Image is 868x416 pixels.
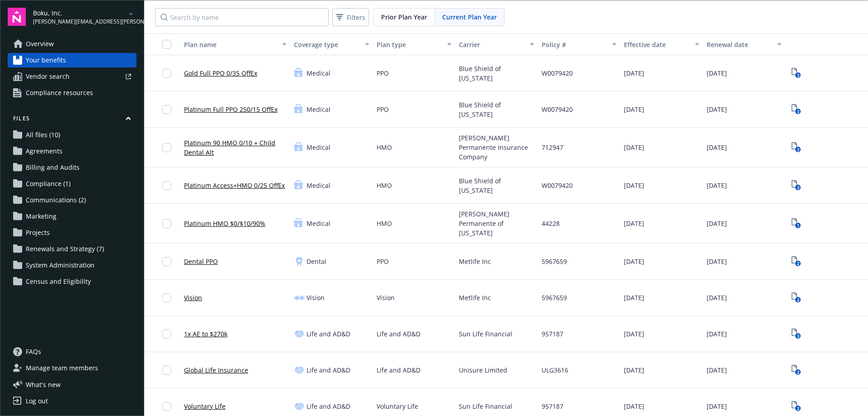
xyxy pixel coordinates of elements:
text: 2 [797,297,799,303]
button: Effective date [620,33,703,55]
a: System Administration [8,258,137,273]
span: Vision [307,293,325,302]
a: Projects [8,225,137,240]
span: Voluntary Life [377,402,418,411]
input: Toggle Row Selected [162,330,171,339]
span: Dental [307,257,326,266]
button: Plan name [180,33,290,55]
div: Coverage type [294,40,359,49]
a: Overview [8,37,137,51]
span: [DATE] [624,68,644,78]
span: [DATE] [707,219,727,228]
span: Sun Life Financial [459,402,512,411]
img: navigator-logo.svg [8,8,26,26]
input: Select all [162,40,171,49]
input: Toggle Row Selected [162,143,171,152]
input: Toggle Row Selected [162,366,171,375]
input: Search by name [155,8,329,26]
span: [DATE] [707,402,727,411]
text: 2 [797,369,799,375]
div: Carrier [459,40,524,49]
span: [PERSON_NAME] Permanente of [US_STATE] [459,209,534,238]
a: Compliance (1) [8,177,137,191]
span: Compliance resources [26,86,93,100]
span: 957187 [542,329,563,339]
span: PPO [377,257,389,266]
span: [DATE] [624,329,644,339]
span: 712947 [542,143,563,152]
input: Toggle Row Selected [162,69,171,78]
a: Vision [184,293,202,302]
a: FAQs [8,344,137,359]
span: Projects [26,225,50,240]
a: View Plan Documents [789,140,803,155]
span: Medical [307,105,330,114]
span: [DATE] [707,257,727,266]
span: Life and AD&D [307,329,350,339]
span: Blue Shield of [US_STATE] [459,100,534,119]
div: Log out [26,394,48,408]
a: View Plan Documents [789,327,803,341]
div: Policy # [542,40,607,49]
button: Policy # [538,33,621,55]
text: 3 [797,109,799,115]
span: Compliance (1) [26,177,71,191]
text: 3 [797,185,799,191]
span: [DATE] [624,181,644,190]
button: Files [8,115,137,126]
span: PPO [377,68,389,78]
span: [DATE] [707,143,727,152]
span: View Plan Documents [789,399,803,414]
a: View Plan Documents [789,178,803,193]
span: HMO [377,219,392,228]
span: Vision [377,293,395,302]
a: View Plan Documents [789,216,803,231]
span: Medical [307,219,330,228]
button: Boku, Inc.[PERSON_NAME][EMAIL_ADDRESS][PERSON_NAME][DOMAIN_NAME]arrowDropDown [33,8,137,26]
a: View Plan Documents [789,102,803,117]
span: Agreements [26,144,62,158]
a: Manage team members [8,361,137,375]
span: HMO [377,143,392,152]
span: View Plan Documents [789,254,803,269]
span: Life and AD&D [307,365,350,375]
button: What's new [8,380,75,389]
span: Life and AD&D [377,365,420,375]
a: Platinum HMO $0/$10/90% [184,219,265,228]
span: FAQs [26,344,41,359]
a: View Plan Documents [789,363,803,378]
span: Overview [26,37,54,51]
a: Voluntary Life [184,402,226,411]
span: [DATE] [707,293,727,302]
a: Billing and Audits [8,160,137,175]
a: Dental PPO [184,257,218,266]
span: W0079420 [542,105,573,114]
span: Communications (2) [26,193,86,207]
a: Platinum Full PPO 250/15 OffEx [184,105,278,114]
button: Coverage type [290,33,373,55]
span: Census and Eligibility [26,274,91,289]
a: Communications (2) [8,193,137,207]
span: System Administration [26,258,94,273]
span: [DATE] [624,257,644,266]
a: Renewals and Strategy (7) [8,242,137,256]
a: Vendor search [8,69,137,84]
input: Toggle Row Selected [162,105,171,114]
span: [DATE] [624,105,644,114]
input: Toggle Row Selected [162,402,171,411]
button: Carrier [455,33,538,55]
span: Medical [307,68,330,78]
span: [DATE] [707,329,727,339]
a: View Plan Documents [789,291,803,305]
span: Your benefits [26,53,66,67]
a: View Plan Documents [789,66,803,81]
span: All files (10) [26,128,60,142]
span: Metlife Inc [459,257,491,266]
a: Platinum Access+HMO 0/25 OffEx [184,181,285,190]
span: Boku, Inc. [33,8,126,18]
